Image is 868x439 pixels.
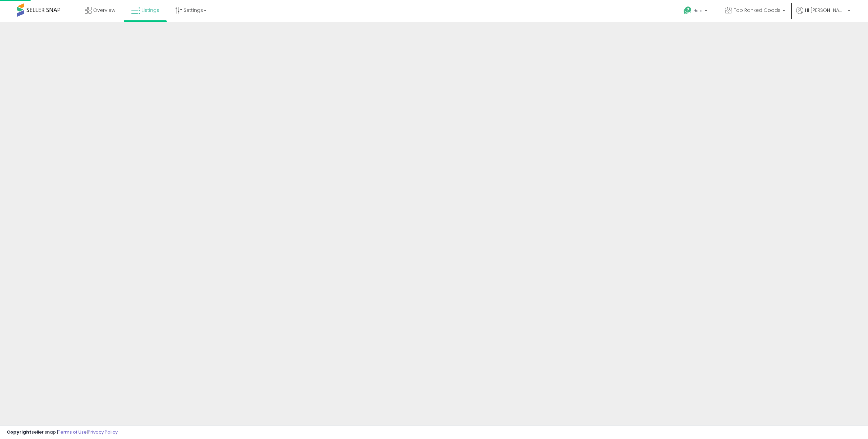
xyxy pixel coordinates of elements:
[693,8,703,14] span: Help
[796,7,850,22] a: Hi [PERSON_NAME]
[678,1,714,22] a: Help
[683,6,692,15] i: Get Help
[93,7,115,14] span: Overview
[734,7,781,14] span: Top Ranked Goods
[142,7,159,14] span: Listings
[805,7,846,14] span: Hi [PERSON_NAME]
